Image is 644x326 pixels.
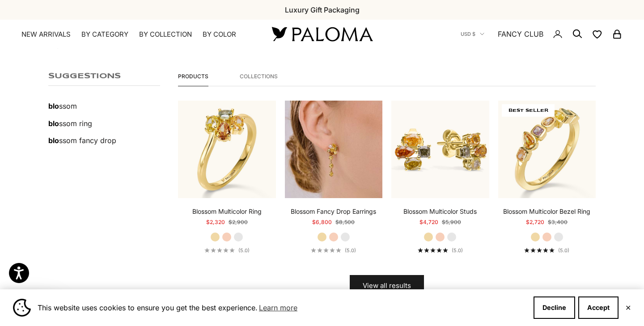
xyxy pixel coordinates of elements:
[461,20,623,48] nav: Secondary navigation
[363,280,411,292] span: View all results
[285,4,360,16] p: Luxury Gift Packaging
[238,247,250,254] span: (5.0)
[48,102,77,110] a: blossom
[21,30,71,39] a: NEW ARRIVALS
[311,248,341,253] div: 5.0 out of 5.0 stars
[335,218,355,227] compare-at-price: $8,500
[258,301,299,314] a: Learn more
[81,30,128,39] summary: By Category
[558,247,569,254] span: (5.0)
[21,30,250,39] nav: Primary navigation
[524,247,569,254] a: 5.0 out of 5.0 stars(5.0)
[240,72,278,85] button: Collections
[178,101,276,199] img: #YellowGold
[229,218,248,227] compare-at-price: $2,900
[59,136,116,145] span: ssom fancy drop
[419,218,438,227] sale-price: $4,720
[403,207,477,216] a: Blossom Multicolor Studs
[625,305,631,310] button: Close
[204,248,235,253] div: 5.0 out of 5.0 stars
[442,218,461,227] compare-at-price: $5,900
[192,207,262,216] a: Blossom Multicolor Ring
[312,218,332,227] sale-price: $6,800
[48,102,59,110] mark: blo
[498,101,596,199] img: #YellowGold
[452,247,463,254] span: (5.0)
[548,218,568,227] compare-at-price: $3,400
[59,102,77,110] span: ssom
[48,72,160,86] p: Suggestions
[526,218,544,227] sale-price: $2,720
[13,299,31,317] img: Cookie banner
[48,136,116,145] a: blossom fancy drop
[503,207,590,216] a: Blossom Multicolor Bezel Ring
[178,72,208,85] button: Products
[204,247,250,254] a: 5.0 out of 5.0 stars(5.0)
[534,296,575,319] button: Decline
[59,119,92,128] span: ssom ring
[461,30,484,38] button: USD $
[48,119,92,128] a: blossom ring
[285,101,383,199] img: #YellowGold #WhiteGold #RoseGold
[48,119,59,128] mark: blo
[578,296,619,319] button: Accept
[48,136,59,145] mark: blo
[498,28,543,40] a: FANCY CLUB
[418,247,463,254] a: 5.0 out of 5.0 stars(5.0)
[38,301,526,314] span: This website uses cookies to ensure you get the best experience.
[206,218,225,227] sale-price: $2,320
[502,104,555,117] span: BEST SELLER
[350,275,424,296] button: View all results
[524,248,555,253] div: 5.0 out of 5.0 stars
[203,30,236,39] summary: By Color
[311,247,356,254] a: 5.0 out of 5.0 stars(5.0)
[391,101,489,199] img: #YellowGold
[291,207,376,216] a: Blossom Fancy Drop Earrings
[418,248,448,253] div: 5.0 out of 5.0 stars
[345,247,356,254] span: (5.0)
[461,30,475,38] span: USD $
[139,30,192,39] summary: By Collection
